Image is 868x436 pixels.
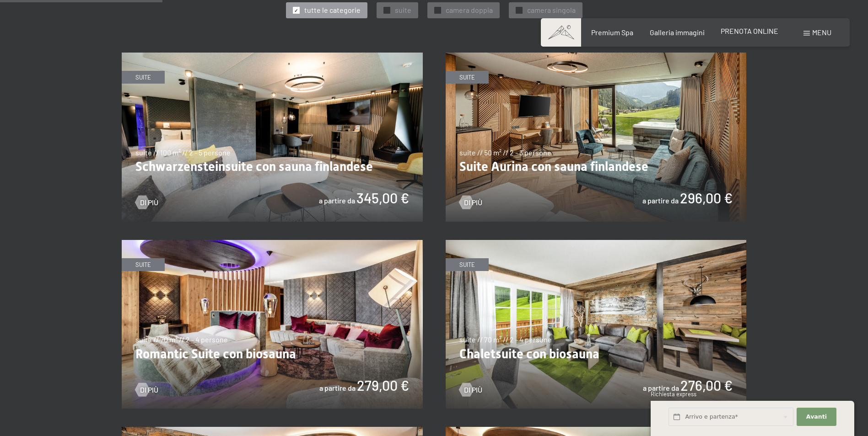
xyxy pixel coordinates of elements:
a: Di più [135,385,158,395]
img: Suite Aurina con sauna finlandese [446,53,747,222]
span: suite [395,5,411,15]
a: Di più [459,385,482,395]
span: Di più [140,385,158,395]
a: Schwarzensteinsuite con sauna finlandese [122,53,423,58]
span: camera singola [527,5,576,15]
span: Di più [464,197,482,207]
a: Galleria immagini [650,28,705,37]
span: Di più [140,197,158,207]
a: Romantic Suite con biosauna [122,240,423,246]
a: Di più [459,197,482,207]
a: Di più [135,197,158,207]
span: camera doppia [446,5,493,15]
span: Menu [812,28,831,37]
span: ✓ [385,7,388,14]
span: ✓ [517,7,521,14]
img: Chaletsuite con biosauna [446,240,747,409]
a: Suite Deluxe con sauna [446,427,747,433]
a: Nature Suite con sauna [122,427,423,433]
span: ✓ [436,7,439,14]
img: Schwarzensteinsuite con sauna finlandese [122,53,423,222]
a: Suite Aurina con sauna finlandese [446,53,747,58]
span: tutte le categorie [304,5,361,15]
img: Romantic Suite con biosauna [122,240,423,409]
a: Chaletsuite con biosauna [446,240,747,246]
a: PRENOTA ONLINE [721,27,778,35]
span: Richiesta express [651,390,696,398]
span: ✓ [294,7,298,14]
button: Avanti [797,408,836,426]
a: Premium Spa [591,28,633,37]
span: Avanti [806,413,827,421]
span: Di più [464,385,482,395]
